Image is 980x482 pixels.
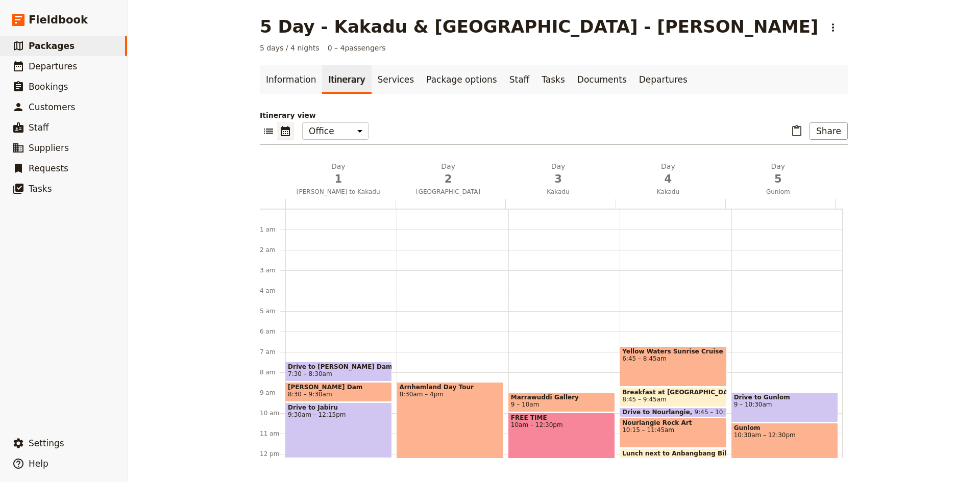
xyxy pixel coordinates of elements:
[420,65,503,94] a: Package options
[285,402,392,458] div: Drive to Jabiru9:30am – 12:15pm
[260,327,285,336] div: 6 am
[29,102,75,112] span: Customers
[260,389,285,397] div: 9 am
[29,143,69,153] span: Suppliers
[511,401,540,408] span: 9 – 10am
[535,65,571,94] a: Tasks
[395,188,501,196] span: [GEOGRAPHIC_DATA]
[734,424,836,432] span: Gunlom
[395,161,505,199] button: Day2[GEOGRAPHIC_DATA]
[503,65,536,94] a: Staff
[260,287,285,295] div: 4 am
[29,82,68,92] span: Bookings
[505,161,615,199] button: Day3Kakadu
[622,389,724,396] span: Breakfast at [GEOGRAPHIC_DATA]
[260,110,848,120] p: Itinerary view
[288,404,389,411] span: Drive to Jabiru
[29,122,49,133] span: Staff
[289,171,387,187] span: 1
[620,346,726,387] div: Yellow Waters Sunrise Cruise6:45 – 8:45am
[29,61,77,71] span: Departures
[372,65,421,94] a: Services
[285,382,392,402] div: [PERSON_NAME] Dam8:30 – 9:30am
[810,122,848,140] button: Share
[285,362,392,382] div: Drive to [PERSON_NAME] Dam7:30 – 8:30am
[399,171,497,187] span: 2
[288,384,389,391] span: [PERSON_NAME] Dam
[260,429,285,438] div: 11 am
[288,370,332,377] span: 7:30 – 8:30am
[29,41,75,51] span: Packages
[734,432,836,439] span: 10:30am – 12:30pm
[620,418,726,448] div: Nourlangie Rock Art10:15 – 11:45am
[29,12,88,28] span: Fieldbook
[622,409,694,416] span: Drive to Nourlangie
[622,457,724,464] span: 11:45am – 1pm
[619,161,717,187] h2: Day
[725,188,831,196] span: Gunlom
[620,448,726,473] div: Lunch next to Anbangbang Billabong11:45am – 1pm
[288,391,332,398] span: 8:30 – 9:30am
[695,409,743,416] span: 9:45 – 10:15am
[725,161,835,199] button: Day5Gunlom
[633,65,694,94] a: Departures
[511,421,612,428] span: 10am – 12:30pm
[260,266,285,274] div: 3 am
[729,171,827,187] span: 5
[729,161,827,187] h2: Day
[622,355,724,362] span: 6:45 – 8:45am
[260,409,285,417] div: 10 am
[511,394,612,401] span: Marrawuddi Gallery
[622,450,724,457] span: Lunch next to Anbangbang Billabong
[399,391,501,398] span: 8:30am – 4pm
[731,392,838,422] div: Drive to Gunlom9 – 10:30am
[260,368,285,376] div: 8 am
[824,19,842,36] button: Actions
[260,16,818,37] h1: 5 Day - Kakadu & [GEOGRAPHIC_DATA] - [PERSON_NAME]
[29,459,48,469] span: Help
[620,387,726,407] div: Breakfast at [GEOGRAPHIC_DATA]8:45 – 9:45am
[260,246,285,254] div: 2 am
[322,65,371,94] a: Itinerary
[260,43,320,53] span: 5 days / 4 nights
[622,396,667,403] span: 8:45 – 9:45am
[734,394,836,401] span: Drive to Gunlom
[509,161,607,187] h2: Day
[508,413,615,463] div: FREE TIME10am – 12:30pm
[289,161,387,187] h2: Day
[277,122,294,140] button: Calendar view
[615,161,725,199] button: Day4Kakadu
[260,307,285,315] div: 5 am
[619,171,717,187] span: 4
[508,392,615,412] div: Marrawuddi Gallery9 – 10am
[731,423,838,463] div: Gunlom10:30am – 12:30pm
[788,122,805,140] button: Paste itinerary item
[260,450,285,458] div: 12 pm
[285,188,391,196] span: [PERSON_NAME] to Kakadu
[509,171,607,187] span: 3
[285,161,395,199] button: Day1[PERSON_NAME] to Kakadu
[511,414,612,421] span: FREE TIME
[260,225,285,234] div: 1 am
[734,401,836,408] span: 9 – 10:30am
[615,188,721,196] span: Kakadu
[622,426,724,434] span: 10:15 – 11:45am
[399,384,501,391] span: Arnhemland Day Tour
[399,161,497,187] h2: Day
[260,65,322,94] a: Information
[260,122,277,140] button: List view
[29,184,52,194] span: Tasks
[288,411,389,418] span: 9:30am – 12:15pm
[505,188,611,196] span: Kakadu
[571,65,633,94] a: Documents
[29,438,64,448] span: Settings
[622,348,724,355] span: Yellow Waters Sunrise Cruise
[620,408,726,417] div: Drive to Nourlangie9:45 – 10:15am
[29,163,68,173] span: Requests
[260,348,285,356] div: 7 am
[328,43,386,53] span: 0 – 4 passengers
[622,419,724,426] span: Nourlangie Rock Art
[288,363,389,370] span: Drive to [PERSON_NAME] Dam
